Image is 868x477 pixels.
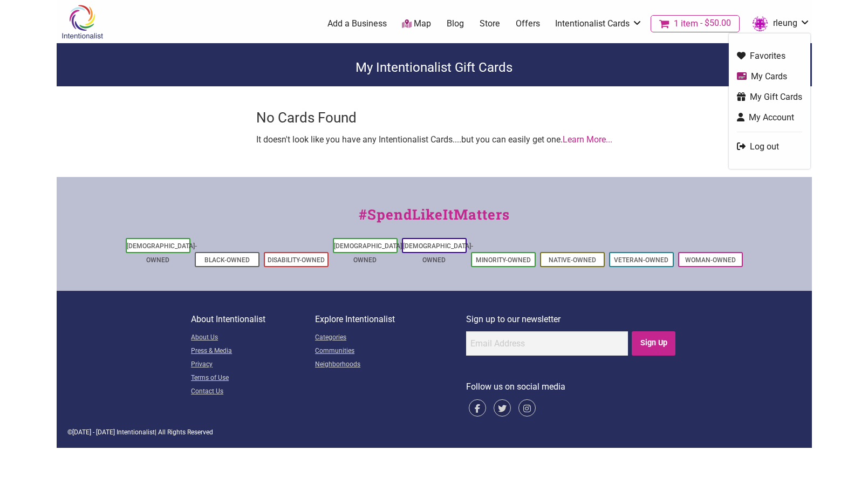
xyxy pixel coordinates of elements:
[57,4,108,39] img: Intentionalist
[256,108,612,127] h3: No Cards Found
[191,358,315,372] a: Privacy
[403,242,473,264] a: [DEMOGRAPHIC_DATA]-Owned
[315,345,466,358] a: Communities
[685,256,736,264] a: Woman-Owned
[466,312,677,326] p: Sign up to our newsletter
[191,372,315,385] a: Terms of Use
[480,18,500,30] a: Store
[737,140,802,153] a: Log out
[191,312,315,326] p: About Intentionalist
[466,331,628,356] input: Email Address
[268,256,325,264] a: Disability-Owned
[334,242,404,264] a: [DEMOGRAPHIC_DATA]-Owned
[191,331,315,345] a: About Us
[674,19,698,28] span: 1 item
[737,111,802,124] a: My Account
[632,331,675,356] input: Sign Up
[67,427,801,437] div: © | All Rights Reserved
[549,256,596,264] a: Native-Owned
[563,134,612,145] a: Learn More...
[516,18,540,30] a: Offers
[747,14,810,33] a: rleung
[191,345,315,358] a: Press & Media
[57,204,812,236] div: #SpendLikeItMatters
[466,380,677,394] p: Follow us on social media
[315,312,466,326] p: Explore Intentionalist
[57,43,812,86] div: My Intentionalist Gift Cards
[72,428,115,436] span: [DATE] - [DATE]
[737,91,802,103] a: My Gift Cards
[191,385,315,399] a: Contact Us
[117,428,155,436] span: Intentionalist
[555,18,643,30] a: Intentionalist Cards
[614,256,668,264] a: Veteran-Owned
[315,331,466,345] a: Categories
[402,18,431,30] a: Map
[315,358,466,372] a: Neighborhoods
[651,15,740,32] a: Cart1 item$50.00
[737,70,802,83] a: My Cards
[127,242,197,264] a: [DEMOGRAPHIC_DATA]-Owned
[447,18,464,30] a: Blog
[659,18,672,29] i: Cart
[698,19,731,28] span: $50.00
[476,256,531,264] a: Minority-Owned
[737,50,802,62] a: Favorites
[327,18,387,30] a: Add a Business
[204,256,250,264] a: Black-Owned
[256,133,612,147] p: It doesn't look like you have any Intentionalist Cards....but you can easily get one.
